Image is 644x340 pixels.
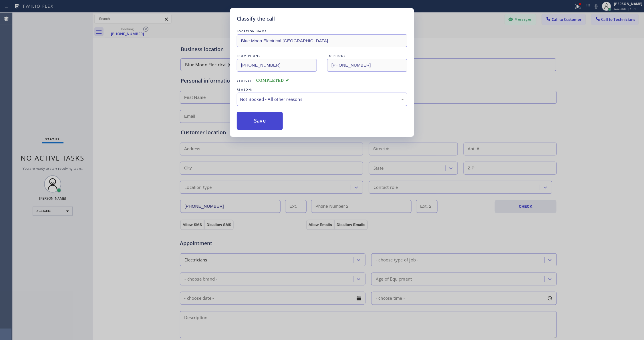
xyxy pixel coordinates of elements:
div: REASON: [237,87,407,93]
div: TO PHONE [327,53,407,59]
span: Status: [237,79,252,83]
div: FROM PHONE [237,53,317,59]
div: LOCATION NAME [237,28,407,34]
h5: Classify the call [237,15,275,23]
button: Save [237,112,283,130]
input: To phone [327,59,407,72]
div: Not Booked - All other reasons [240,96,404,103]
span: COMPLETED [256,78,289,83]
input: From phone [237,59,317,72]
